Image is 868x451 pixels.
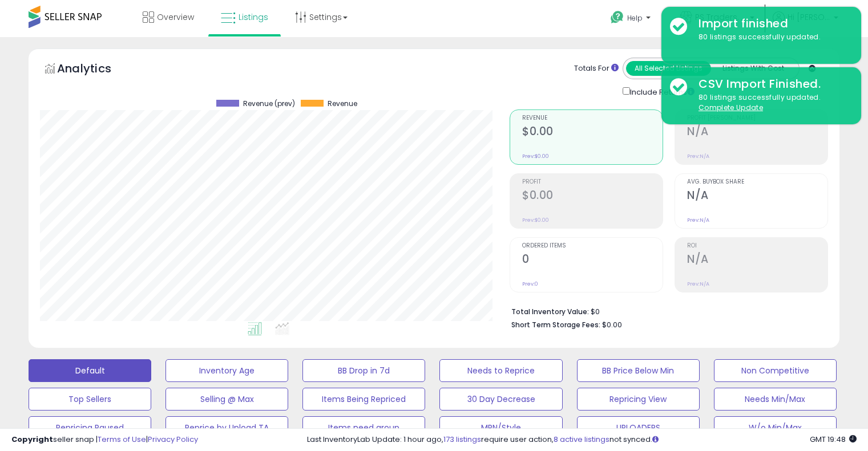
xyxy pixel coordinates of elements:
strong: Copyright [11,434,53,445]
button: Repricing Paused [29,416,151,439]
div: Last InventoryLab Update: 1 hour ago, require user action, not synced. [307,434,857,445]
div: seller snap | | [11,434,198,445]
span: ROI [687,243,827,249]
button: Selling @ Max [165,388,288,411]
span: Revenue [328,100,357,108]
a: 173 listings [443,434,481,445]
div: Include Returns [614,85,708,98]
span: Listings [239,11,268,23]
i: Get Help [610,10,624,25]
span: Avg. Buybox Share [687,179,827,185]
h2: N/A [687,189,827,204]
span: Revenue [522,115,663,121]
button: Top Sellers [29,388,151,411]
button: BB Drop in 7d [302,359,425,382]
button: Reprice by Upload TA [165,416,288,439]
button: MPN/Style [439,416,562,439]
li: $0 [511,304,819,318]
button: 30 Day Decrease [439,388,562,411]
h2: N/A [687,253,827,268]
u: Complete Update [699,103,763,112]
span: Overview [157,11,194,23]
div: Totals For [574,63,619,74]
div: Import finished [690,15,853,32]
h2: N/A [687,125,827,140]
button: Default [29,359,151,382]
button: Items need group [302,416,425,439]
a: Privacy Policy [148,434,198,445]
span: Ordered Items [522,243,663,249]
small: Prev: N/A [687,153,709,160]
button: Needs Min/Max [714,388,837,411]
div: 80 listings successfully updated. [690,32,853,43]
h2: $0.00 [522,125,663,140]
button: W/o Min/Max [714,416,837,439]
button: Inventory Age [165,359,288,382]
span: 2025-08-15 19:48 GMT [810,434,857,445]
small: Prev: 0 [522,281,538,287]
b: Total Inventory Value: [511,307,589,316]
small: Prev: N/A [687,281,709,287]
small: Prev: N/A [687,217,709,224]
button: All Selected Listings [626,61,711,76]
a: Terms of Use [98,434,146,445]
h5: Analytics [57,60,134,79]
span: Help [627,13,643,23]
button: UPLOADERS [577,416,700,439]
button: BB Price Below Min [577,359,700,382]
div: 80 listings successfully updated. [690,92,853,113]
span: Profit [522,179,663,185]
small: Prev: $0.00 [522,153,549,160]
h2: $0.00 [522,189,663,204]
button: Repricing View [577,388,700,411]
span: Revenue (prev) [243,100,295,108]
button: Items Being Repriced [302,388,425,411]
button: Non Competitive [714,359,837,382]
a: Help [601,2,662,37]
span: $0.00 [602,319,622,330]
div: CSV Import Finished. [690,76,853,92]
b: Short Term Storage Fees: [511,320,600,330]
h2: 0 [522,253,663,268]
button: Needs to Reprice [439,359,562,382]
small: Prev: $0.00 [522,217,549,224]
a: 8 active listings [554,434,609,445]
